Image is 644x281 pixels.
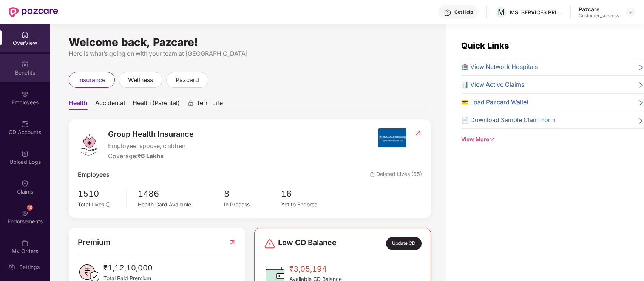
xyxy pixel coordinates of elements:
span: ₹3,05,194 [289,263,342,275]
img: svg+xml;base64,PHN2ZyBpZD0iRHJvcGRvd24tMzJ4MzIiIHhtbG5zPSJodHRwOi8vd3d3LnczLm9yZy8yMDAwL3N2ZyIgd2... [627,9,633,15]
span: ₹6 Lakhs [137,152,164,160]
div: Settings [17,263,42,271]
img: RedirectIcon [414,129,422,137]
span: wellness [128,75,153,85]
span: right [638,64,644,72]
span: right [638,117,644,125]
span: pazcard [176,75,199,85]
div: animation [187,100,194,107]
div: Welcome back, Pazcare! [69,39,431,45]
div: In Process [224,200,281,209]
img: svg+xml;base64,PHN2ZyBpZD0iVXBsb2FkX0xvZ3MiIGRhdGEtbmFtZT0iVXBsb2FkIExvZ3MiIHhtbG5zPSJodHRwOi8vd3... [21,150,29,157]
div: MSI SERVICES PRIVATE LIMITED [510,9,563,16]
span: Premium [78,237,110,248]
span: 1510 [78,187,121,200]
img: svg+xml;base64,PHN2ZyBpZD0iTXlfT3JkZXJzIiBkYXRhLW5hbWU9Ik15IE9yZGVycyIgeG1sbnM9Imh0dHA6Ly93d3cudz... [21,239,29,247]
span: right [638,81,644,89]
img: svg+xml;base64,PHN2ZyBpZD0iSG9tZSIgeG1sbnM9Imh0dHA6Ly93d3cudzMub3JnLzIwMDAvc3ZnIiB3aWR0aD0iMjAiIG... [21,31,29,38]
img: RedirectIcon [228,237,236,248]
div: Here is what’s going on with your team at [GEOGRAPHIC_DATA] [69,49,431,58]
img: svg+xml;base64,PHN2ZyBpZD0iU2V0dGluZy0yMHgyMCIgeG1sbnM9Imh0dHA6Ly93d3cudzMub3JnLzIwMDAvc3ZnIiB3aW... [8,263,15,271]
span: down [489,137,494,142]
span: Health [69,99,88,110]
span: Term Life [196,99,223,110]
div: Get Help [454,9,473,15]
div: Health Card Available [138,200,224,209]
div: Yet to Endorse [281,200,338,209]
img: svg+xml;base64,PHN2ZyBpZD0iQ2xhaW0iIHhtbG5zPSJodHRwOi8vd3d3LnczLm9yZy8yMDAwL3N2ZyIgd2lkdGg9IjIwIi... [21,180,29,187]
div: Pazcare [579,6,619,13]
span: ₹1,12,10,000 [103,262,153,274]
span: Quick Links [461,41,509,50]
div: 30 [27,205,33,211]
div: Customer_success [579,13,619,19]
span: Total Lives [78,201,104,208]
img: svg+xml;base64,PHN2ZyBpZD0iRW1wbG95ZWVzIiB4bWxucz0iaHR0cDovL3d3dy53My5vcmcvMjAwMC9zdmciIHdpZHRoPS... [21,90,29,98]
span: 📄 Download Sample Claim Form [461,115,556,125]
span: Accidental [95,99,125,110]
span: 8 [224,187,281,200]
span: Employee, spouse, children [108,141,194,151]
span: Low CD Balance [278,237,337,250]
span: right [638,99,644,107]
img: logo [78,133,100,156]
img: svg+xml;base64,PHN2ZyBpZD0iQmVuZWZpdHMiIHhtbG5zPSJodHRwOi8vd3d3LnczLm9yZy8yMDAwL3N2ZyIgd2lkdGg9Ij... [21,61,29,68]
span: 🏥 View Network Hospitals [461,62,538,72]
span: 1486 [138,187,224,200]
span: Deleted Lives (65) [370,170,422,179]
div: Update CD [386,237,422,250]
img: svg+xml;base64,PHN2ZyBpZD0iRGFuZ2VyLTMyeDMyIiB4bWxucz0iaHR0cDovL3d3dy53My5vcmcvMjAwMC9zdmciIHdpZH... [264,238,276,250]
div: View More [461,135,644,144]
span: 📊 View Active Claims [461,80,524,89]
span: insurance [78,75,105,85]
span: Employees [78,170,110,179]
div: Coverage: [108,151,194,161]
span: info-circle [106,202,110,207]
img: insurerIcon [378,128,406,147]
span: Group Health Insurance [108,128,194,140]
img: New Pazcare Logo [9,7,58,17]
img: deleteIcon [370,172,375,177]
img: svg+xml;base64,PHN2ZyBpZD0iQ0RfQWNjb3VudHMiIGRhdGEtbmFtZT0iQ0QgQWNjb3VudHMiIHhtbG5zPSJodHRwOi8vd3... [21,120,29,128]
img: svg+xml;base64,PHN2ZyBpZD0iRW5kb3JzZW1lbnRzIiB4bWxucz0iaHR0cDovL3d3dy53My5vcmcvMjAwMC9zdmciIHdpZH... [21,209,29,217]
span: 16 [281,187,338,200]
span: 💳 Load Pazcard Wallet [461,98,528,107]
span: M [498,8,505,17]
span: Health (Parental) [133,99,180,110]
img: svg+xml;base64,PHN2ZyBpZD0iSGVscC0zMngzMiIgeG1sbnM9Imh0dHA6Ly93d3cudzMub3JnLzIwMDAvc3ZnIiB3aWR0aD... [444,9,451,17]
